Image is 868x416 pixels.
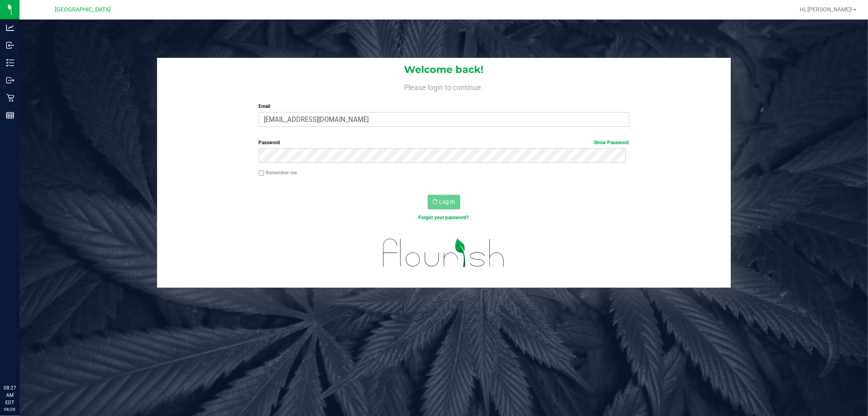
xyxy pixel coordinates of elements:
inline-svg: Inventory [6,59,14,67]
inline-svg: Analytics [6,24,14,32]
button: Log In [428,195,460,209]
h1: Welcome back! [157,64,731,75]
span: Password [259,140,280,145]
label: Remember me [259,169,297,176]
h4: Please login to continue. [157,81,731,91]
a: Forgot your password? [419,215,469,220]
inline-svg: Outbound [6,76,14,84]
input: Remember me [259,170,265,176]
span: Hi, [PERSON_NAME]! [800,6,853,13]
span: Log In [439,198,455,205]
img: flourish_logo.svg [372,230,516,276]
inline-svg: Inbound [6,41,14,49]
p: 08:27 AM EDT [4,384,16,406]
inline-svg: Retail [6,94,14,102]
a: Show Password [594,140,629,145]
label: Email [259,103,629,110]
inline-svg: Reports [6,111,14,119]
p: 08/26 [4,406,16,412]
span: [GEOGRAPHIC_DATA] [55,6,111,13]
